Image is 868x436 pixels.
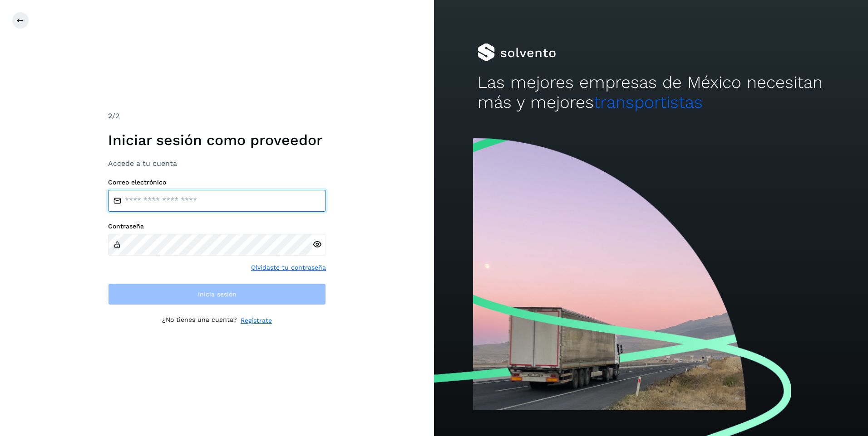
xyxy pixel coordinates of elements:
a: Olvidaste tu contraseña [251,263,326,272]
div: /2 [108,111,326,121]
h1: Iniciar sesión como proveedor [108,131,326,149]
label: Correo electrónico [108,179,326,186]
a: Regístrate [241,316,272,325]
span: transportistas [594,92,703,112]
p: ¿No tienes una cuenta? [162,316,237,325]
button: Inicia sesión [108,283,326,305]
span: Inicia sesión [198,291,237,297]
h3: Accede a tu cuenta [108,159,326,168]
span: 2 [108,111,112,120]
label: Contraseña [108,223,326,230]
h2: Las mejores empresas de México necesitan más y mejores [478,73,825,113]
